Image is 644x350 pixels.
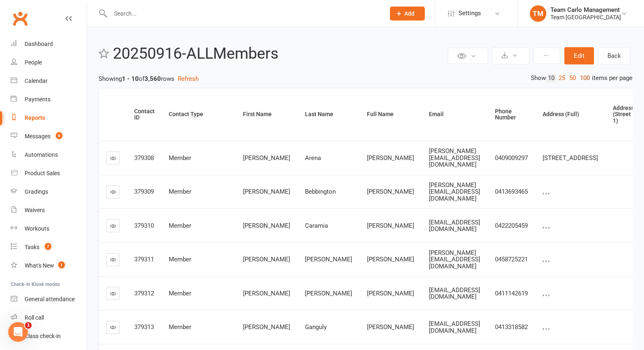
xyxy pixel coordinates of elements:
[11,220,87,238] a: Workouts
[564,47,594,64] button: Edit
[305,111,353,117] div: Last Name
[495,256,528,263] span: 0458725221
[113,45,446,62] h2: 20250916-ALLMembers
[550,14,621,21] div: Team [GEOGRAPHIC_DATA]
[8,322,28,342] iframe: Intercom live chat
[243,188,290,195] span: [PERSON_NAME]
[543,111,599,117] div: Address (Full)
[367,111,415,117] div: Full Name
[11,109,87,127] a: Reports
[169,188,191,195] span: Member
[458,4,481,23] span: Settings
[45,243,51,250] span: 7
[543,154,598,162] span: [STREET_ADDRESS]
[134,323,154,331] span: 379313
[25,41,53,47] div: Dashboard
[134,290,154,297] span: 379312
[134,154,154,162] span: 379308
[144,75,161,82] strong: 3,560
[25,262,54,269] div: What's New
[404,10,415,17] span: Add
[543,323,550,331] span: , , ,
[530,5,546,22] div: TM
[367,290,414,297] span: [PERSON_NAME]
[495,188,528,195] span: 0413693465
[134,108,155,121] div: Contact ID
[122,75,139,82] strong: 1 - 10
[550,6,621,14] div: Team Carlo Management
[598,47,630,64] a: Back
[11,183,87,201] a: Gradings
[169,111,229,117] div: Contact Type
[578,74,592,82] a: 100
[429,147,480,168] span: [PERSON_NAME][EMAIL_ADDRESS][DOMAIN_NAME]
[58,261,65,268] span: 1
[169,154,191,162] span: Member
[11,90,87,109] a: Payments
[543,290,550,297] span: , , ,
[367,323,414,331] span: [PERSON_NAME]
[305,323,327,331] span: Ganguly
[25,333,61,339] div: Class check-in
[11,238,87,256] a: Tasks 7
[243,323,290,331] span: [PERSON_NAME]
[390,7,425,21] button: Add
[495,154,528,162] span: 0409009297
[10,8,30,29] a: Clubworx
[305,256,352,263] span: [PERSON_NAME]
[25,314,44,321] div: Roll call
[429,181,480,202] span: [PERSON_NAME][EMAIL_ADDRESS][DOMAIN_NAME]
[11,290,87,309] a: General attendance kiosk mode
[543,188,550,195] span: , , ,
[305,188,336,195] span: Bebbington
[25,114,45,121] div: Reports
[495,323,528,331] span: 0413318582
[243,111,291,117] div: First Name
[495,222,528,229] span: 0422205459
[169,222,191,229] span: Member
[134,188,154,195] span: 379309
[567,74,578,82] a: 50
[178,74,199,84] button: Refresh
[11,327,87,345] a: Class kiosk mode
[543,256,550,263] span: , , ,
[11,164,87,183] a: Product Sales
[25,59,42,66] div: People
[495,108,529,121] div: Phone Number
[11,201,87,220] a: Waivers
[11,146,87,164] a: Automations
[25,207,45,213] div: Waivers
[429,286,480,301] span: [EMAIL_ADDRESS][DOMAIN_NAME]
[543,222,550,229] span: , , ,
[11,127,87,146] a: Messages 6
[243,256,290,263] span: [PERSON_NAME]
[11,35,87,53] a: Dashboard
[367,188,414,195] span: [PERSON_NAME]
[25,151,58,158] div: Automations
[169,256,191,263] span: Member
[25,188,48,195] div: Gradings
[25,296,75,302] div: General attendance
[134,256,154,263] span: 379311
[305,154,321,162] span: Arena
[99,74,633,84] div: Showing of rows
[25,322,32,329] span: 1
[169,323,191,331] span: Member
[11,72,87,90] a: Calendar
[25,96,50,103] div: Payments
[11,256,87,275] a: What's New1
[25,225,49,232] div: Workouts
[243,290,290,297] span: [PERSON_NAME]
[11,309,87,327] a: Roll call
[25,170,60,176] div: Product Sales
[429,219,480,233] span: [EMAIL_ADDRESS][DOMAIN_NAME]
[367,222,414,229] span: [PERSON_NAME]
[305,222,328,229] span: Caramia
[531,74,633,82] div: Show items per page
[305,290,352,297] span: [PERSON_NAME]
[25,244,39,250] div: Tasks
[243,222,290,229] span: [PERSON_NAME]
[169,290,191,297] span: Member
[56,132,62,139] span: 6
[495,290,528,297] span: 0411142619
